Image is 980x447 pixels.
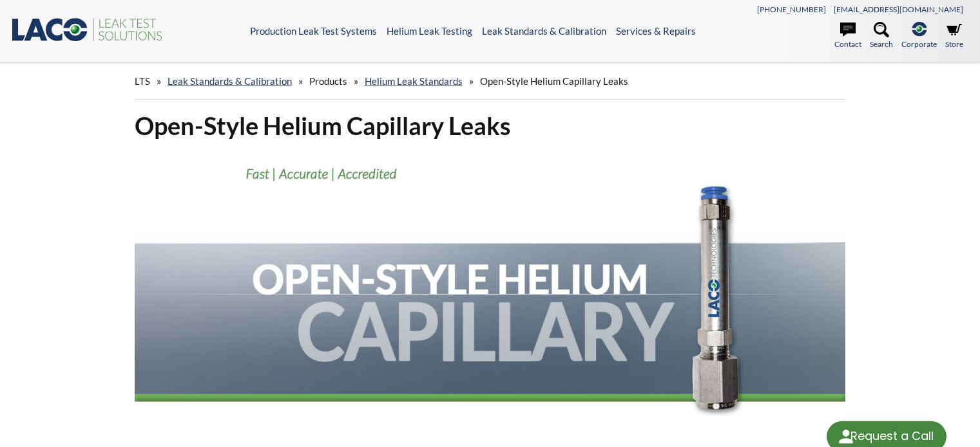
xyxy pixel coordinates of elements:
a: Helium Leak Standards [365,75,463,87]
img: Open-Style Helium Capillary header [135,152,846,436]
a: Production Leak Test Systems [250,25,377,37]
a: Leak Standards & Calibration [168,75,292,87]
img: round button [836,426,856,447]
div: » » » » [135,63,846,100]
a: Helium Leak Testing [387,25,472,37]
span: Corporate [901,38,937,50]
a: [PHONE_NUMBER] [757,5,826,14]
span: Products [309,75,347,87]
span: LTS [135,75,150,87]
a: Store [945,22,963,50]
a: Search [870,22,893,50]
a: Services & Repairs [616,25,696,37]
span: Open-Style Helium Capillary Leaks [480,75,628,87]
h1: Open-Style Helium Capillary Leaks [135,110,846,141]
a: [EMAIL_ADDRESS][DOMAIN_NAME] [834,5,963,14]
a: Leak Standards & Calibration [482,25,606,37]
a: Contact [834,22,861,50]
